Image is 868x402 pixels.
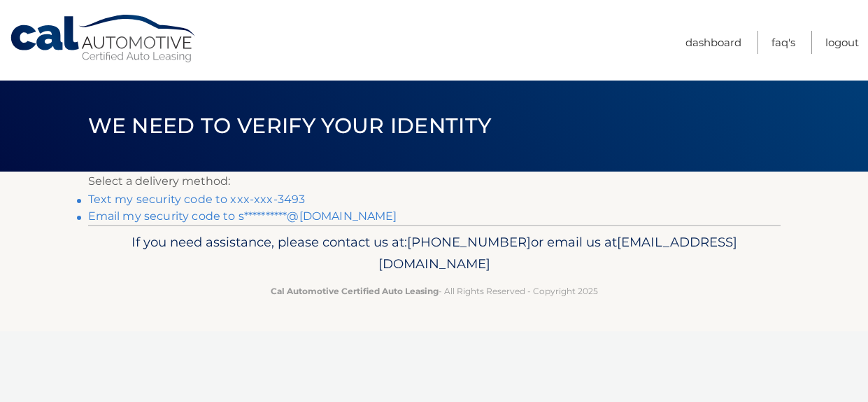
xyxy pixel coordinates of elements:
[88,209,397,223] a: Email my security code to s**********@[DOMAIN_NAME]
[88,172,781,191] p: Select a delivery method:
[97,231,771,276] p: If you need assistance, please contact us at: or email us at
[88,113,492,139] span: We need to verify your identity
[825,31,859,54] a: Logout
[9,14,198,64] a: Cal Automotive
[88,193,306,206] a: Text my security code to xxx-xxx-3493
[685,31,741,54] a: Dashboard
[271,286,439,296] strong: Cal Automotive Certified Auto Leasing
[97,284,771,298] p: - All Rights Reserved - Copyright 2025
[407,234,531,250] span: [PHONE_NUMBER]
[771,31,795,54] a: FAQ's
